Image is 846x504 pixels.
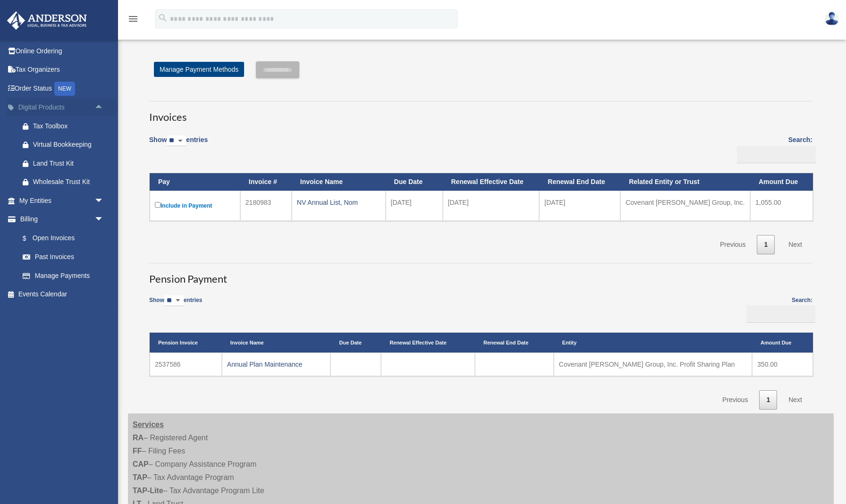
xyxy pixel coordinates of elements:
[150,333,222,353] th: Pension Invoice: activate to sort column descending
[4,11,90,30] img: Anderson Advisors Platinum Portal
[620,173,750,191] th: Related Entity or Trust: activate to sort column ascending
[33,139,106,151] div: Virtual Bookkeeping
[7,191,118,210] a: My Entitiesarrow_drop_down
[7,285,118,304] a: Events Calendar
[750,191,813,221] td: 1,055.00
[150,353,222,376] td: 2537586
[554,333,752,353] th: Entity: activate to sort column ascending
[155,200,235,211] label: Include in Payment
[127,17,139,25] a: menu
[158,13,168,23] i: search
[133,473,147,481] strong: TAP
[149,263,812,286] h3: Pension Payment
[539,173,620,191] th: Renewal End Date: activate to sort column ascending
[240,173,292,191] th: Invoice #: activate to sort column ascending
[744,295,812,323] label: Search:
[443,173,540,191] th: Renewal Effective Date: activate to sort column ascending
[386,191,443,221] td: [DATE]
[781,235,809,254] a: Next
[7,42,118,60] a: Online Ordering
[7,98,118,117] a: Digital Productsarrow_drop_up
[750,173,813,191] th: Amount Due: activate to sort column ascending
[240,191,292,221] td: 2180983
[825,12,839,25] img: User Pic
[752,353,813,376] td: 350.00
[149,134,208,156] label: Show entries
[13,173,118,192] a: Wholesale Trust Kit
[133,487,163,495] strong: TAP-Lite
[746,305,815,323] input: Search:
[13,135,118,154] a: Virtual Bookkeeping
[13,154,118,173] a: Land Trust Kit
[297,196,381,209] div: NV Annual List, Nom
[222,333,331,353] th: Invoice Name: activate to sort column ascending
[150,173,240,191] th: Pay: activate to sort column descending
[94,191,113,210] span: arrow_drop_down
[155,202,161,208] input: Include in Payment
[734,134,812,163] label: Search:
[386,173,443,191] th: Due Date: activate to sort column ascending
[33,120,106,132] div: Tax Toolbox
[759,390,777,410] a: 1
[330,333,381,353] th: Due Date: activate to sort column ascending
[475,333,554,353] th: Renewal End Date: activate to sort column ascending
[167,135,186,146] select: Showentries
[713,235,753,254] a: Previous
[554,353,752,376] td: Covenant [PERSON_NAME] Group, Inc. Profit Sharing Plan
[94,210,113,229] span: arrow_drop_down
[33,158,106,169] div: Land Trust Kit
[133,420,164,428] strong: Services
[94,98,113,118] span: arrow_drop_up
[133,447,142,455] strong: FF
[7,210,113,229] a: Billingarrow_drop_down
[13,117,118,135] a: Tax Toolbox
[539,191,620,221] td: [DATE]
[127,13,139,25] i: menu
[292,173,386,191] th: Invoice Name: activate to sort column ascending
[620,191,750,221] td: Covenant [PERSON_NAME] Group, Inc.
[13,266,113,285] a: Manage Payments
[133,434,144,442] strong: RA
[54,82,75,96] div: NEW
[149,295,202,316] label: Show entries
[781,390,809,410] a: Next
[7,79,118,98] a: Order StatusNEW
[752,333,813,353] th: Amount Due: activate to sort column ascending
[28,233,33,244] span: $
[149,101,812,125] h3: Invoices
[13,248,113,267] a: Past Invoices
[13,228,109,248] a: $Open Invoices
[227,361,303,368] a: Annual Plan Maintenance
[133,460,149,468] strong: CAP
[443,191,540,221] td: [DATE]
[715,390,755,410] a: Previous
[7,60,118,79] a: Tax Organizers
[164,295,184,306] select: Showentries
[381,333,475,353] th: Renewal Effective Date: activate to sort column ascending
[33,176,106,188] div: Wholesale Trust Kit
[154,62,244,77] a: Manage Payment Methods
[737,146,816,164] input: Search:
[757,235,775,254] a: 1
